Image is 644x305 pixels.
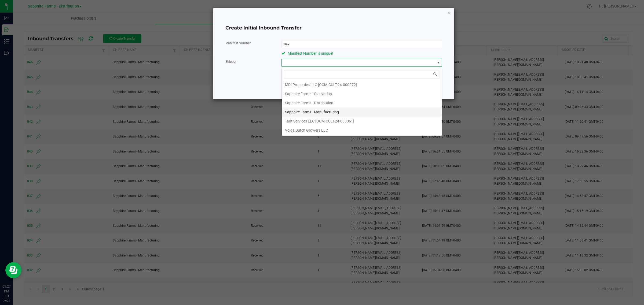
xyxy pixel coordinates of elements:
[225,60,236,64] span: Shipper
[285,90,332,98] span: Sapphire Farms - Cultivation
[285,108,339,116] span: Sapphire Farms - Manufacturing
[285,99,333,107] span: Sapphire Farms - Distribution
[285,81,357,89] span: MDI Properties LLC [OCM-CULT-24-000072]
[288,51,333,55] span: Manifest Number is unique!
[285,126,328,134] span: Volga Dutch Growers LLC
[225,41,251,45] span: Manifest Number
[5,262,21,278] iframe: Resource center
[225,25,302,31] span: Create Initial Inbound Transfer
[285,117,354,125] span: Tadt Services LLC [OCM-CULT-24-000061]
